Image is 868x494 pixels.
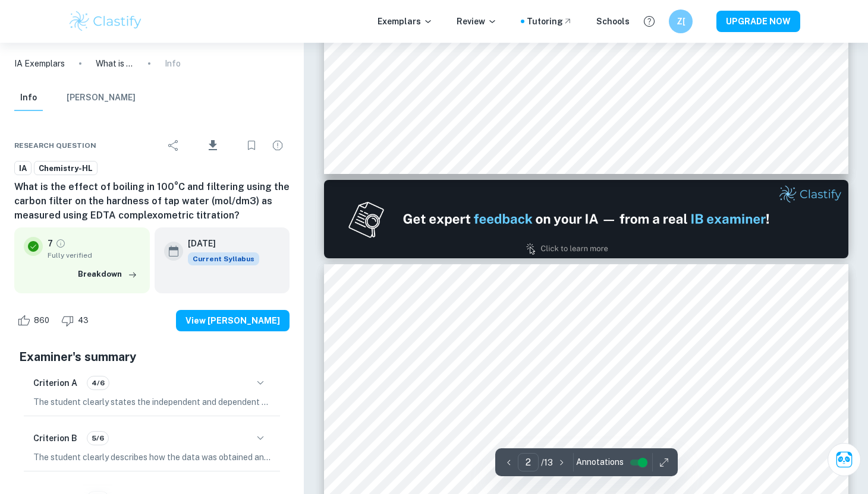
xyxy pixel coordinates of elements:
[266,134,290,157] div: Report issue
[71,315,95,327] span: 43
[14,311,56,330] div: Like
[457,15,497,28] p: Review
[716,11,800,32] button: UPGRADE NOW
[669,9,693,33] button: Z[
[33,451,271,464] p: The student clearly describes how the data was obtained and processed, providing a detailed and p...
[324,180,848,258] img: Ad
[541,456,553,469] p: / 13
[87,433,108,444] span: 5/6
[378,15,433,28] p: Exemplars
[33,376,77,389] h6: Criterion A
[240,134,263,157] div: Bookmark
[596,15,630,28] a: Schools
[162,134,185,157] div: Share
[188,252,259,265] div: This exemplar is based on the current syllabus. Feel free to refer to it for inspiration/ideas wh...
[48,250,140,261] span: Fully verified
[14,85,43,111] button: Info
[75,265,140,283] button: Breakdown
[576,456,624,468] span: Annotations
[828,443,861,476] button: Ask Clai
[14,180,290,223] h6: What is the effect of boiling in 100°C and filtering using the carbon filter on the hardness of t...
[176,310,290,331] button: View [PERSON_NAME]
[48,237,53,250] p: 7
[674,15,688,28] h6: Z[
[15,163,31,175] span: IA
[14,57,65,70] a: IA Exemplars
[58,311,95,330] div: Dislike
[67,85,136,111] button: [PERSON_NAME]
[27,315,56,327] span: 860
[188,130,237,161] div: Download
[33,432,77,445] h6: Criterion B
[34,161,98,176] a: Chemistry-HL
[14,161,32,176] a: IA
[96,57,134,70] p: What is the effect of boiling in 100°C and filtering using the carbon filter on the hardness of t...
[639,11,659,31] button: Help and Feedback
[19,348,285,366] h5: Examiner's summary
[68,9,143,33] img: Clastify logo
[527,15,573,28] a: Tutoring
[87,378,109,388] span: 4/6
[33,395,271,408] p: The student clearly states the independent and dependent variables in the research question, howe...
[34,163,97,175] span: Chemistry-HL
[188,237,250,250] h6: [DATE]
[188,252,259,265] span: Current Syllabus
[165,57,181,70] p: Info
[55,238,66,249] a: Grade fully verified
[14,140,96,151] span: Research question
